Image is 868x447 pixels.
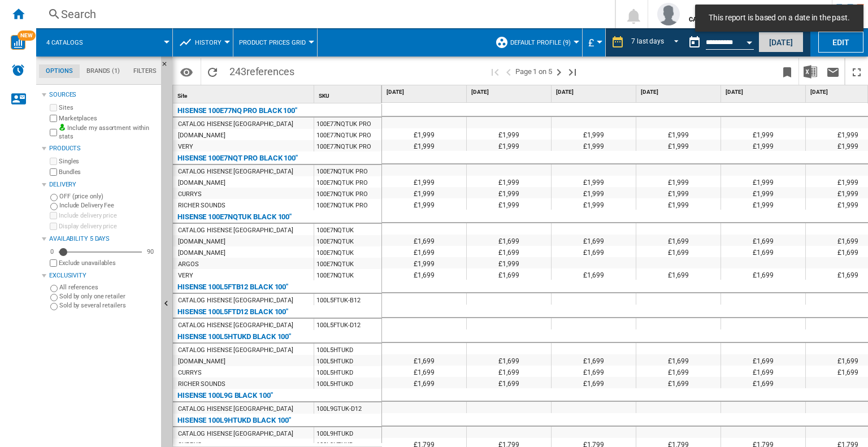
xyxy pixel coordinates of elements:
div: 100L9HTUKD [314,427,381,439]
div: [DATE] [384,85,466,99]
div: 4 catalogs [42,28,167,57]
img: mysite-bg-18x18.png [59,124,66,131]
div: £1,999 [552,198,636,210]
div: £1,999 [467,187,551,198]
span: [DATE] [471,88,549,96]
div: 100E7NQTUK [314,246,381,258]
div: Sort None [316,85,381,103]
label: Include Delivery Fee [59,201,157,210]
div: £1,699 [467,377,551,388]
div: History [179,28,227,57]
div: [DOMAIN_NAME] [178,130,225,141]
div: £1,999 [552,140,636,151]
div: 100E77NQTUK PRO [314,118,381,129]
div: £1,999 [467,128,551,140]
div: 0 [47,248,57,256]
input: Display delivery price [50,259,57,267]
div: £1,999 [721,176,805,187]
button: History [195,28,227,57]
div: ARGOS [178,259,199,270]
div: CATALOG HISENSE [GEOGRAPHIC_DATA] [178,295,293,306]
div: £1,699 [552,235,636,246]
input: All references [50,285,58,292]
div: £1,699 [382,268,466,280]
button: Maximize [845,58,868,85]
span: Default profile (9) [510,39,571,46]
div: 100L5HTUKD [314,377,381,389]
span: 243 [224,58,300,82]
span: £ [588,37,594,49]
div: 100E7NQTUK PRO [314,199,381,210]
div: £1,699 [552,354,636,366]
div: £1,699 [636,366,721,377]
button: 4 catalogs [46,28,94,57]
div: £1,699 [721,354,805,366]
div: HISENSE 100L9G BLACK 100" [177,389,273,402]
div: 100L5HTUKD [314,366,381,377]
div: 100E7NQTUK PRO [314,165,381,176]
div: CATALOG HISENSE [GEOGRAPHIC_DATA] [178,119,293,130]
div: £1,999 [382,198,466,210]
div: This report is based on a date in the past. [683,28,756,57]
md-tab-item: Brands (1) [80,64,127,78]
div: £1,699 [552,246,636,257]
span: [DATE] [641,88,718,96]
md-menu: Currency [583,28,606,57]
div: £1,699 [636,268,721,280]
img: alerts-logo.svg [11,63,25,77]
div: £1,699 [721,366,805,377]
span: Page 1 on 5 [515,58,552,85]
div: 100L5HTUKD [314,355,381,366]
input: Sites [50,104,57,111]
button: Reload [201,58,224,85]
span: NEW [18,31,36,41]
div: 7 last days [631,37,664,45]
button: Send this report by email [822,58,844,85]
div: £1,999 [636,128,721,140]
span: references [246,66,294,77]
button: Hide [161,57,175,77]
div: HISENSE 100L5FTB12 BLACK 100" [177,280,288,294]
label: OFF (price only) [59,192,157,201]
label: Sites [59,103,157,112]
label: All references [59,283,157,292]
button: Bookmark this report [776,58,798,85]
div: CURRYS [178,367,201,379]
div: £1,699 [636,235,721,246]
input: Sold by only one retailer [50,294,58,301]
div: Default profile (9) [495,28,576,57]
div: £1,699 [467,246,551,257]
div: 100E7NQTUK [314,224,381,235]
input: Sold by several retailers [50,303,58,310]
div: 90 [144,248,157,256]
img: profile.jpg [657,3,680,25]
div: [DOMAIN_NAME] [178,236,225,248]
div: £1,999 [382,128,466,140]
input: Display delivery price [50,223,57,230]
div: £1,699 [382,354,466,366]
md-tab-item: Filters [127,64,163,78]
div: 100E7NQTUK [314,269,381,280]
div: £1,999 [721,187,805,198]
div: Availability 5 Days [49,235,157,244]
div: CURRYS [178,189,201,200]
div: £ [588,28,600,57]
div: £1,699 [382,377,466,388]
button: Last page [566,58,579,85]
div: 100L5FTUK-D12 [314,319,381,330]
div: £1,699 [382,246,466,257]
div: £1,699 [636,377,721,388]
b: CATALOG HISENSE [GEOGRAPHIC_DATA] [689,16,808,23]
button: Product prices grid [239,28,311,57]
div: £1,699 [552,377,636,388]
input: OFF (price only) [50,194,58,201]
div: HISENSE 100L5FTD12 BLACK 100" [177,305,288,319]
div: 100L5FTUK-B12 [314,294,381,305]
div: £1,999 [382,257,466,268]
div: £1,999 [552,187,636,198]
div: [DOMAIN_NAME] [178,177,225,189]
input: Marketplaces [50,115,57,122]
div: 100E7NQTUK PRO [314,176,381,188]
button: Default profile (9) [510,28,576,57]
